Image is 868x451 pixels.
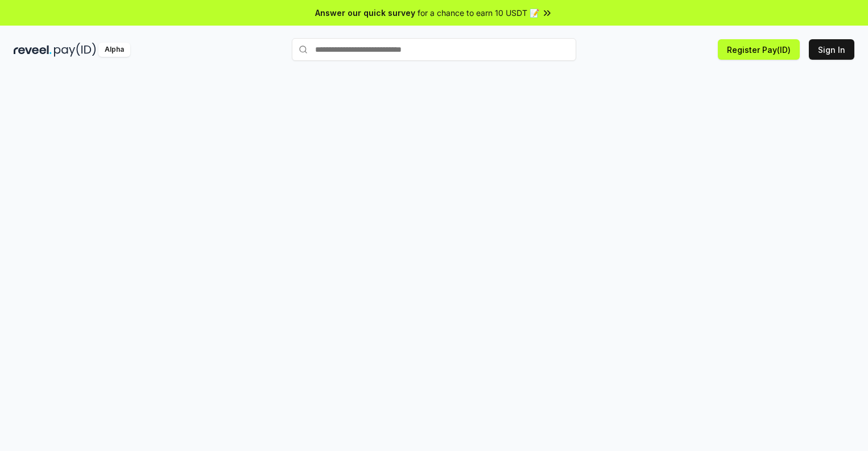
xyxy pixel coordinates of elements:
[54,43,96,57] img: pay_id
[315,7,415,19] span: Answer our quick survey
[718,39,800,60] button: Register Pay(ID)
[809,39,854,60] button: Sign In
[418,7,539,19] span: for a chance to earn 10 USDT 📝
[14,43,52,57] img: reveel_dark
[98,43,130,57] div: Alpha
